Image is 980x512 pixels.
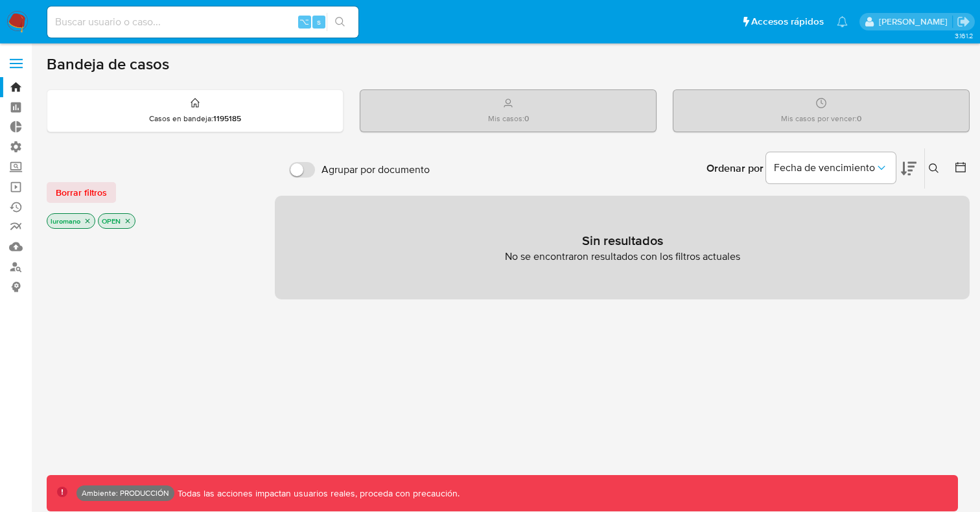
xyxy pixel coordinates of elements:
[47,14,358,30] input: Buscar usuario o caso...
[82,491,169,496] p: Ambiente: PRODUCCIÓN
[751,15,824,29] span: Accesos rápidos
[837,16,848,27] a: Notificaciones
[317,16,321,28] span: s
[957,15,970,29] a: Salir
[327,13,353,31] button: search-icon
[879,16,952,28] p: lucio.romano@mercadolibre.com
[299,16,309,28] span: ⌥
[174,487,460,500] p: Todas las acciones impactan usuarios reales, proceda con precaución.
